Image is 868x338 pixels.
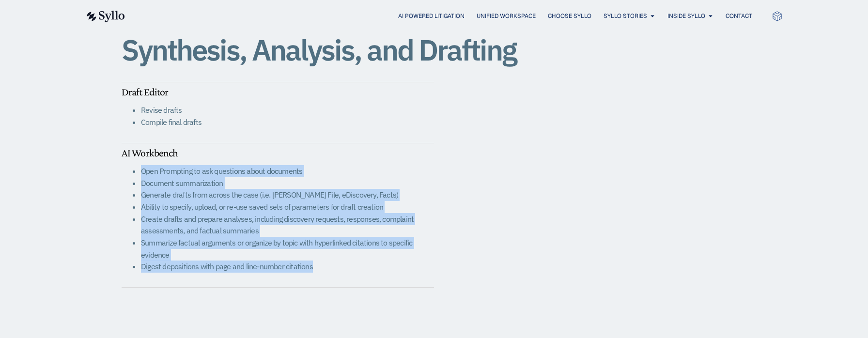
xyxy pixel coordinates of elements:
[141,116,434,128] li: Compile final drafts
[141,261,434,273] li: Digest depositions with page and line-number citations
[141,237,434,261] li: Summarize factual arguments or organize by topic with hyperlinked citations to specific evidence
[398,12,465,20] a: AI Powered Litigation
[141,201,434,213] li: Ability to specify, upload, or re-use saved sets of parameters for draft creation
[144,12,752,21] nav: Menu
[141,165,434,177] li: Open Prompting to ask questions about documents
[122,147,434,159] h5: AI Workbench
[141,213,434,237] li: Create drafts and prepare analyses, including discovery requests, responses, complaint assessment...
[122,34,516,66] h1: Synthesis, Analysis, and Drafting
[122,86,434,98] h5: Draft Editor
[604,12,647,20] a: Syllo Stories
[141,189,434,201] li: Generate drafts from across the case (i.e. [PERSON_NAME] File, eDiscovery, Facts)
[141,104,434,116] li: Revise drafts
[477,12,536,20] a: Unified Workspace
[141,177,434,189] li: Document summarization
[548,12,591,20] a: Choose Syllo
[144,12,752,21] div: Menu Toggle
[667,12,705,20] a: Inside Syllo
[85,11,125,22] img: syllo
[726,12,752,20] a: Contact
